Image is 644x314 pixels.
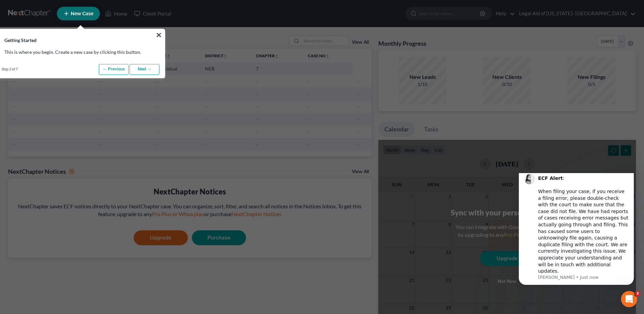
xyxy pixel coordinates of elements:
[2,66,18,72] span: Step 2 of 7
[509,173,644,289] iframe: Intercom notifications message
[156,29,162,40] button: ×
[99,64,129,75] a: ← Previous
[635,291,640,296] span: 3
[71,11,93,16] span: New Case
[130,64,159,75] a: Next →
[29,2,54,8] b: ECF Alert
[15,0,26,11] img: Profile image for Lindsey
[29,2,120,102] div: : ​ When filing your case, if you receive a filing error, please double-check with the court to m...
[4,49,157,56] p: This is where you begin. Create a new case by clicking this button.
[621,291,637,307] iframe: Intercom live chat
[29,101,120,107] p: Message from Lindsey, sent Just now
